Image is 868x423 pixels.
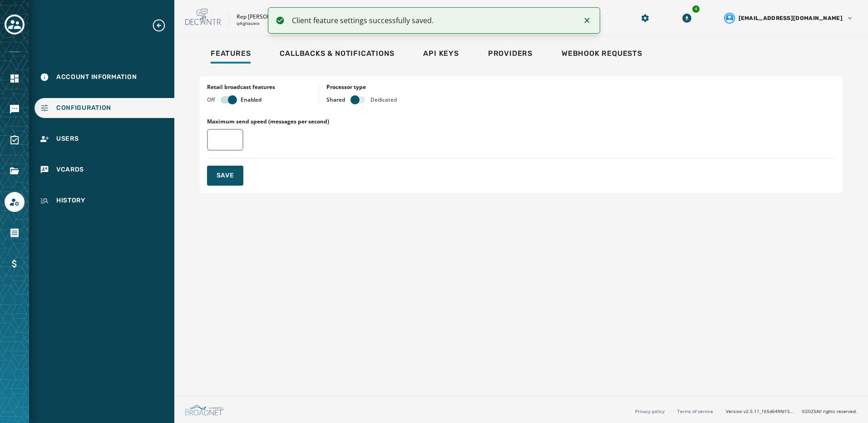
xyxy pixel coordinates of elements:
span: Dedicated [370,96,397,103]
a: Features [203,44,258,65]
span: Account Information [56,73,137,82]
a: Privacy policy [635,408,665,414]
button: Download Menu [679,10,695,26]
a: Webhook Requests [554,44,650,65]
a: Api Keys [416,44,466,65]
span: Features [211,49,251,58]
a: Navigate to Files [5,161,25,181]
span: History [56,196,85,205]
button: User settings [720,9,857,27]
span: Webhook Requests [562,49,642,58]
a: Navigate to History [35,191,174,211]
span: [EMAIL_ADDRESS][DOMAIN_NAME] [739,15,843,22]
span: Users [56,134,79,143]
a: Navigate to Orders [5,223,25,243]
button: Manage global settings [637,10,653,26]
button: Save [207,166,243,186]
span: Providers [488,49,533,58]
button: Toggle account select drawer [5,15,25,34]
div: Client feature settings successfully saved. [292,15,575,26]
label: Processor type [326,84,397,91]
label: Retail broadcast features [207,84,275,91]
a: Callbacks & Notifications [272,44,401,65]
span: Configuration [56,103,111,113]
span: Off [207,96,215,103]
a: Navigate to Messaging [5,99,25,119]
a: Terms of service [677,408,713,414]
span: Shared [326,96,345,103]
a: Navigate to Billing [5,254,25,274]
span: Save [217,171,234,180]
div: 4 [691,5,700,14]
button: Expand sub nav menu [152,18,173,33]
label: Maximum send speed (messages per second) [207,118,329,125]
span: Api Keys [423,49,459,58]
p: Rep [PERSON_NAME] [237,13,291,20]
span: Callbacks & Notifications [280,49,394,58]
a: Navigate to vCards [35,160,174,180]
a: Navigate to Users [35,129,174,149]
a: Navigate to Account [5,192,25,212]
span: © 2025 All rights reserved. [802,408,857,414]
span: vCards [56,165,84,174]
a: Navigate to Configuration [35,98,174,118]
span: Version [726,408,794,415]
a: Navigate to Surveys [5,130,25,150]
p: q4gnauwx [237,20,260,27]
span: Enabled [241,96,261,103]
span: v2.5.11_165d649fd1592c218755210ebffa1e5a55c3084e [744,408,794,415]
a: Navigate to Account Information [35,67,174,87]
a: Navigate to Home [5,69,25,89]
a: Providers [481,44,540,65]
